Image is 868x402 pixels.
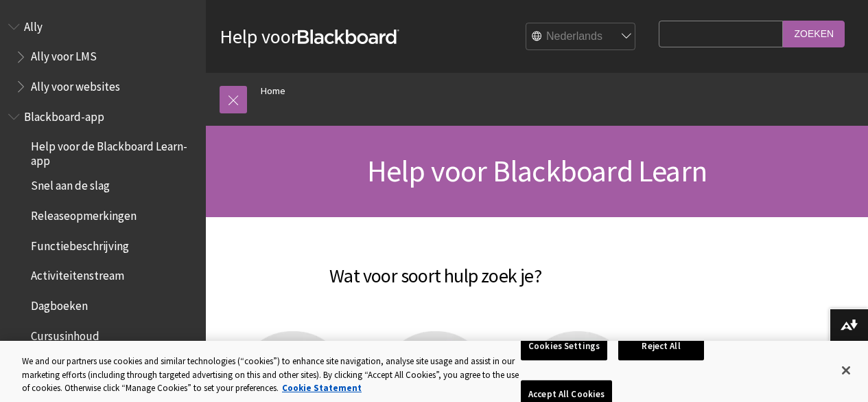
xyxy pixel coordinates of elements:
a: Home [261,82,285,100]
span: Cursusinhoud [31,324,99,343]
span: Snel aan de slag [31,175,110,193]
span: Dagboeken [31,294,88,313]
span: Functiebeschrijving [31,234,129,253]
nav: Book outline for Anthology Ally Help [8,15,198,98]
span: Ally voor LMS [31,45,97,64]
span: Blackboard-app [24,105,104,124]
a: Help voorBlackboard [220,24,399,49]
span: Releaseopmerkingen [31,204,137,223]
strong: Blackboard [298,30,399,44]
button: Close [831,355,861,386]
span: Help voor de Blackboard Learn-app [31,135,196,168]
a: More information about your privacy, opens in a new tab [282,382,362,394]
h2: Wat voor soort hulp zoek je? [220,245,651,290]
select: Site Language Selector [526,23,636,51]
input: Zoeken [783,21,845,47]
button: Reject All [618,332,704,361]
span: Help voor Blackboard Learn [367,152,707,190]
button: Cookies Settings [521,332,607,361]
span: Ally voor websites [31,75,120,93]
span: Activiteitenstream [31,265,124,283]
span: Ally [24,15,43,34]
div: We and our partners use cookies and similar technologies (“cookies”) to enhance site navigation, ... [22,355,521,395]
